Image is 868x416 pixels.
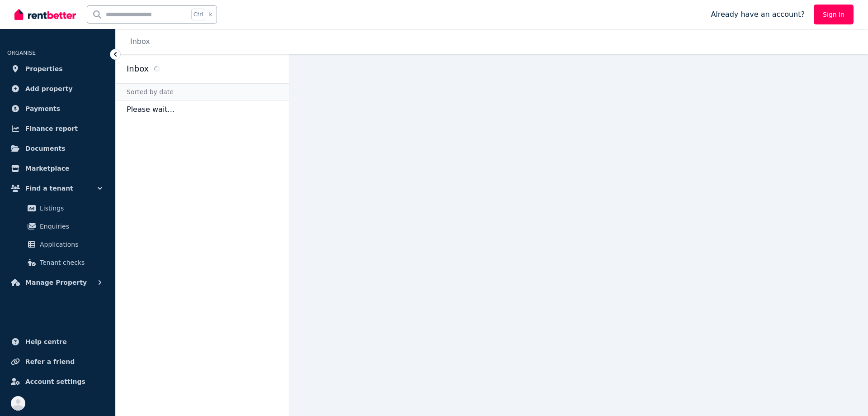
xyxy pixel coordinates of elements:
[7,120,108,138] a: Finance report
[25,356,75,367] span: Refer a friend
[7,179,108,197] button: Find a tenant
[25,143,66,154] span: Documents
[14,8,76,21] img: RentBetter
[7,80,108,98] a: Add property
[25,83,73,94] span: Add property
[25,277,87,288] span: Manage Property
[7,159,108,177] a: Marketplace
[7,333,108,351] a: Help centre
[130,37,150,46] a: Inbox
[11,217,104,235] a: Enquiries
[25,336,67,347] span: Help centre
[7,373,108,391] a: Account settings
[7,100,108,118] a: Payments
[40,257,101,268] span: Tenant checks
[25,103,60,114] span: Payments
[25,376,85,387] span: Account settings
[40,203,101,214] span: Listings
[116,100,289,119] p: Please wait...
[7,139,108,158] a: Documents
[25,123,78,134] span: Finance report
[11,253,104,272] a: Tenant checks
[116,83,289,100] div: Sorted by date
[7,50,36,56] span: ORGANISE
[127,62,149,75] h2: Inbox
[40,221,101,232] span: Enquiries
[814,5,854,24] a: Sign In
[116,29,161,54] nav: Breadcrumb
[11,199,104,217] a: Listings
[11,235,104,253] a: Applications
[25,163,69,174] span: Marketplace
[40,239,101,250] span: Applications
[7,60,108,78] a: Properties
[209,11,212,18] span: k
[7,273,108,292] button: Manage Property
[25,63,63,74] span: Properties
[711,9,805,20] span: Already have an account?
[191,9,205,20] span: Ctrl
[7,353,108,371] a: Refer a friend
[25,183,73,194] span: Find a tenant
